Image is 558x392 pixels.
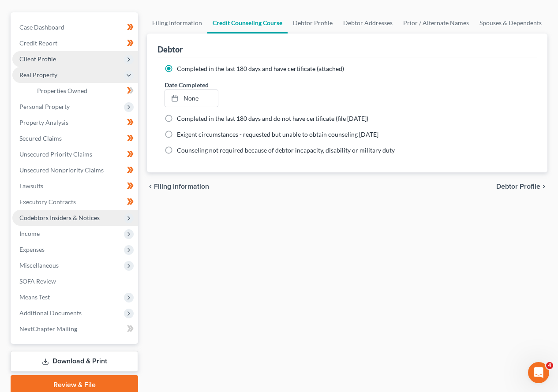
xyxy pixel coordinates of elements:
a: Executory Contracts [12,194,138,210]
span: Lawsuits [19,182,43,190]
iframe: Intercom live chat [528,362,549,383]
span: Real Property [19,71,57,78]
span: Personal Property [19,103,70,110]
span: Secured Claims [19,134,62,142]
a: NextChapter Mailing [12,321,138,337]
span: Miscellaneous [19,261,59,269]
a: Debtor Addresses [338,12,398,34]
a: Property Analysis [12,115,138,131]
span: Exigent circumstances - requested but unable to obtain counseling [DATE] [177,131,378,138]
a: Debtor Profile [288,12,338,34]
span: Completed in the last 180 days and have certificate (attached) [177,65,344,72]
a: Unsecured Nonpriority Claims [12,162,138,178]
button: chevron_left Filing Information [147,183,209,190]
span: Counseling not required because of debtor incapacity, disability or military duty [177,146,395,154]
button: Debtor Profile chevron_right [496,183,547,190]
a: SOFA Review [12,273,138,289]
a: Download & Print [11,351,138,372]
i: chevron_right [540,183,547,190]
span: Income [19,230,40,237]
span: Completed in the last 180 days and do not have certificate (file [DATE]) [177,115,368,122]
span: Property Analysis [19,119,68,126]
span: Case Dashboard [19,23,64,31]
a: Secured Claims [12,131,138,146]
a: Spouses & Dependents [474,12,547,34]
a: None [165,90,217,107]
a: Filing Information [147,12,207,34]
span: Properties Owned [37,87,87,94]
span: Credit Report [19,39,57,47]
span: Filing Information [154,183,209,190]
div: Debtor [157,44,183,55]
span: Executory Contracts [19,198,76,205]
span: Means Test [19,293,50,301]
a: Credit Counseling Course [207,12,288,34]
span: Unsecured Priority Claims [19,150,92,158]
a: Credit Report [12,35,138,51]
span: Expenses [19,246,45,253]
span: Unsecured Nonpriority Claims [19,166,104,174]
span: SOFA Review [19,277,56,285]
a: Unsecured Priority Claims [12,146,138,162]
i: chevron_left [147,183,154,190]
span: Additional Documents [19,309,82,317]
span: Codebtors Insiders & Notices [19,214,100,221]
a: Lawsuits [12,178,138,194]
span: NextChapter Mailing [19,325,77,332]
a: Case Dashboard [12,19,138,35]
span: Client Profile [19,55,56,63]
a: Properties Owned [30,83,138,99]
a: Prior / Alternate Names [398,12,474,34]
span: Debtor Profile [496,183,540,190]
span: 4 [546,362,553,369]
label: Date Completed [165,80,209,90]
